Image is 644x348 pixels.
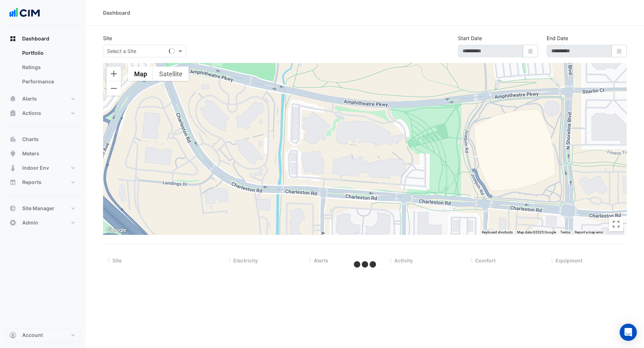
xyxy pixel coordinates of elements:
span: Admin [22,219,38,226]
a: Terms (opens in new tab) [560,230,570,234]
button: Actions [6,106,80,120]
button: Site Manager [6,201,80,216]
div: Open Intercom Messenger [620,324,637,341]
button: Dashboard [6,32,80,46]
span: Actions [22,110,41,117]
label: End Date [547,34,568,42]
app-icon: Reports [9,179,16,186]
button: Meters [6,146,80,161]
span: Alerts [22,95,37,102]
app-icon: Dashboard [9,35,16,42]
app-icon: Site Manager [9,205,16,212]
app-icon: Alerts [9,95,16,102]
button: Show street map [128,67,153,81]
button: Zoom out [107,81,121,96]
app-icon: Indoor Env [9,164,16,171]
a: Ratings [16,60,80,74]
span: Reports [22,179,42,186]
img: Google [105,226,128,235]
span: Comfort [475,257,496,264]
span: Alerts [314,257,328,264]
app-icon: Meters [9,150,16,157]
button: Toggle fullscreen view [609,217,623,231]
span: Indoor Env [22,164,49,171]
a: Portfolio [16,46,80,60]
app-icon: Admin [9,219,16,226]
span: Site Manager [22,205,54,212]
img: Company Logo [9,6,41,20]
button: Reports [6,175,80,189]
span: Charts [22,136,39,143]
button: Indoor Env [6,161,80,175]
span: Meters [22,150,39,157]
div: Dashboard [6,46,80,92]
span: Equipment [556,257,582,264]
span: Map data ©2025 Google [517,230,556,234]
div: Dashboard [103,9,130,16]
button: Admin [6,216,80,230]
label: Site [103,34,112,42]
app-icon: Charts [9,136,16,143]
span: Dashboard [22,35,49,42]
button: Show satellite imagery [153,67,189,81]
span: Electricity [233,257,258,264]
span: Site [112,257,122,264]
span: Activity [394,257,413,264]
button: Zoom in [107,67,121,81]
button: Account [6,328,80,342]
a: Performance [16,74,80,89]
button: Keyboard shortcuts [482,230,513,235]
a: Report a map error [575,230,603,234]
label: Start Date [458,34,482,42]
app-icon: Actions [9,110,16,117]
button: Alerts [6,92,80,106]
span: Account [22,332,43,339]
a: Open this area in Google Maps (opens a new window) [105,226,128,235]
button: Charts [6,132,80,146]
